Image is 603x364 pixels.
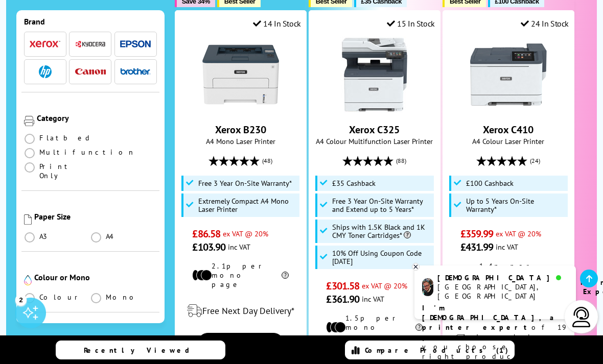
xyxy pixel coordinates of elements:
[326,293,359,306] span: £361.90
[39,162,90,180] span: Print Only
[37,113,157,123] div: Category
[336,36,413,113] img: Xerox C325
[106,232,115,241] span: A4
[571,307,592,327] img: user-headset-light.svg
[437,282,568,301] div: [GEOGRAPHIC_DATA], [GEOGRAPHIC_DATA]
[365,346,508,355] span: Compare Products (1)
[39,148,135,157] span: Multifunction
[198,197,297,213] span: Extremely Compact A4 Mono Laser Printer
[345,341,515,359] a: Compare Products (1)
[30,41,60,48] img: Xerox
[530,151,540,171] span: (24)
[120,40,151,48] img: Epson
[197,333,284,354] a: View
[460,240,494,254] span: £431.99
[24,116,34,126] img: Category
[75,68,106,75] img: Canon
[27,37,63,51] button: Xerox
[202,36,279,113] img: Xerox B230
[39,293,82,302] span: Colour
[72,65,109,79] button: Canon
[215,123,266,136] a: Xerox B230
[15,294,27,305] div: 2
[460,227,494,240] span: £359.99
[120,68,151,75] img: Brother
[117,37,154,51] button: Epson
[422,278,433,296] img: chris-livechat.png
[84,346,200,355] span: Recently Viewed
[75,40,106,48] img: Kyocera
[34,272,157,282] div: Colour or Mono
[180,297,301,325] div: modal_delivery
[192,261,289,289] li: 2.1p per mono page
[466,179,514,187] span: £100 Cashback
[437,273,568,282] div: [DEMOGRAPHIC_DATA]
[466,197,565,213] span: Up to 5 Years On-Site Warranty*
[117,65,154,79] button: Brother
[106,293,140,302] span: Mono
[460,261,557,289] li: 1.4p per mono page
[228,242,250,252] span: inc VAT
[314,136,435,146] span: A4 Colour Multifunction Laser Printer
[332,249,431,265] span: 10% Off Using Coupon Code [DATE]
[192,240,225,254] span: £103.90
[422,303,568,361] p: of 19 years! I can help you choose the right product
[521,18,569,29] div: 24 In Stock
[72,37,109,51] button: Kyocera
[362,281,407,290] span: ex VAT @ 20%
[192,227,220,240] span: £86.58
[332,179,376,187] span: £35 Cashback
[422,303,557,332] b: I'm [DEMOGRAPHIC_DATA], a printer expert
[332,197,431,213] span: Free 3 Year On-Site Warranty and Extend up to 5 Years*
[470,105,547,115] a: Xerox C410
[34,211,157,222] div: Paper Size
[470,36,547,113] img: Xerox C410
[349,123,400,136] a: Xerox C325
[27,65,63,79] button: HP
[496,229,541,238] span: ex VAT @ 20%
[39,65,52,78] img: HP
[362,294,384,304] span: inc VAT
[262,151,272,171] span: (48)
[336,105,413,115] a: Xerox C325
[496,242,518,252] span: inc VAT
[198,179,292,187] span: Free 3 Year On-Site Warranty*
[396,151,406,171] span: (88)
[39,232,49,241] span: A3
[24,275,32,285] img: Colour or Mono
[180,136,301,146] span: A4 Mono Laser Printer
[332,223,431,239] span: Ships with 1.5K Black and 1K CMY Toner Cartridges*
[387,18,435,29] div: 15 In Stock
[326,279,359,293] span: £301.58
[56,341,225,359] a: Recently Viewed
[223,229,268,238] span: ex VAT @ 20%
[253,18,301,29] div: 14 In Stock
[448,136,569,146] span: A4 Colour Laser Printer
[24,16,157,27] div: Brand
[326,313,423,341] li: 1.5p per mono page
[24,214,32,225] img: Paper Size
[39,133,93,142] span: Flatbed
[483,123,534,136] a: Xerox C410
[202,105,279,115] a: Xerox B230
